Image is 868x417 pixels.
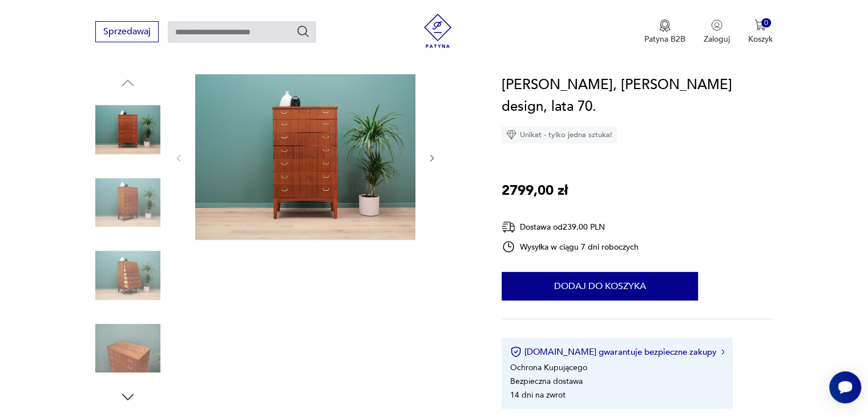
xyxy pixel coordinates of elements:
[421,14,455,48] img: Patyna - sklep z meblami i dekoracjami vintage
[704,19,730,45] button: Zaloguj
[95,170,160,235] img: Zdjęcie produktu Komoda mahoniowa, skandynawski design, lata 70.
[829,371,861,403] iframe: Smartsupp widget button
[510,346,724,358] button: [DOMAIN_NAME] gwarantuje bezpieczne zakupy
[502,180,568,202] p: 2799,00 zł
[506,130,516,140] img: Ikona diamentu
[721,349,725,355] img: Ikona strzałki w prawo
[510,346,522,358] img: Ikona certyfikatu
[95,97,160,162] img: Zdjęcie produktu Komoda mahoniowa, skandynawski design, lata 70.
[761,18,771,28] div: 0
[510,390,566,400] li: 14 dni na zwrot
[644,19,685,45] a: Ikona medaluPatyna B2B
[502,272,698,300] button: Dodaj do koszyka
[502,126,617,143] div: Unikat - tylko jedna sztuka!
[644,34,685,45] p: Patyna B2B
[95,21,159,42] button: Sprzedawaj
[659,19,671,32] img: Ikona medalu
[502,240,639,254] div: Wysyłka w ciągu 7 dni roboczych
[502,220,639,234] div: Dostawa od 239,00 PLN
[502,74,773,118] h1: [PERSON_NAME], [PERSON_NAME] design, lata 70.
[95,29,159,37] a: Sprzedawaj
[510,362,587,373] li: Ochrona Kupującego
[644,19,685,45] button: Patyna B2B
[711,19,722,31] img: Ikonka użytkownika
[704,34,730,45] p: Zaloguj
[95,243,160,308] img: Zdjęcie produktu Komoda mahoniowa, skandynawski design, lata 70.
[748,34,773,45] p: Koszyk
[510,376,583,387] li: Bezpieczna dostawa
[95,316,160,381] img: Zdjęcie produktu Komoda mahoniowa, skandynawski design, lata 70.
[296,25,310,38] button: Szukaj
[502,220,515,234] img: Ikona dostawy
[195,74,415,240] img: Zdjęcie produktu Komoda mahoniowa, skandynawski design, lata 70.
[754,19,766,31] img: Ikona koszyka
[748,19,773,45] button: 0Koszyk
